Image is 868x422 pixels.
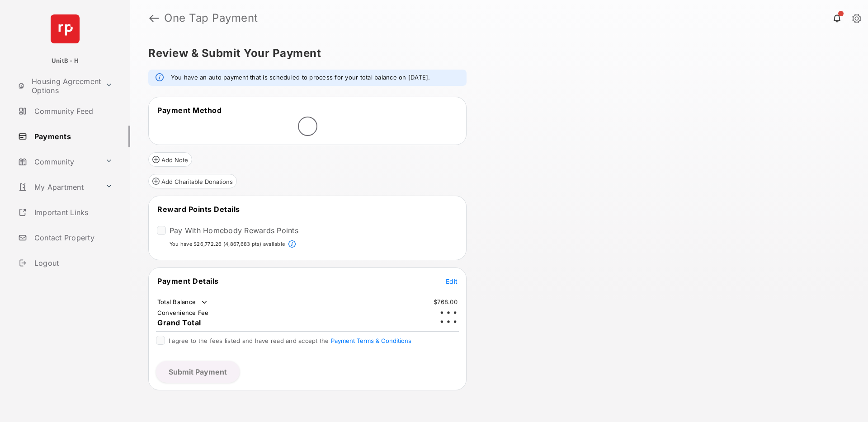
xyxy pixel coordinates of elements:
a: My Apartment [14,176,102,198]
button: Edit [446,277,458,286]
span: Grand Total [157,318,201,327]
a: Community Feed [14,100,130,122]
h5: Review & Submit Your Payment [148,48,843,59]
button: Add Charitable Donations [148,174,237,188]
p: UnitB - H [52,56,79,66]
button: I agree to the fees listed and have read and accept the [331,337,411,344]
img: svg+xml;base64,PHN2ZyB4bWxucz0iaHR0cDovL3d3dy53My5vcmcvMjAwMC9zdmciIHdpZHRoPSI2NCIgaGVpZ2h0PSI2NC... [51,14,80,43]
em: You have an auto payment that is scheduled to process for your total balance on [DATE]. [171,73,430,82]
a: Community [14,151,102,173]
a: Contact Property [14,227,130,249]
td: Convenience Fee [157,309,209,317]
a: Important Links [14,202,116,223]
a: Housing Agreement Options [14,75,102,97]
label: Pay With Homebody Rewards Points [170,226,298,235]
button: Add Note [148,152,192,167]
button: Submit Payment [156,361,240,383]
strong: One Tap Payment [164,13,258,23]
span: Payment Method [157,106,222,115]
span: Payment Details [157,277,219,286]
a: Logout [14,252,130,274]
td: Total Balance [157,298,209,307]
span: I agree to the fees listed and have read and accept the [169,337,411,344]
td: $768.00 [433,298,458,306]
span: Reward Points Details [157,205,240,214]
a: Payments [14,126,130,147]
span: Edit [446,277,458,285]
p: You have $26,772.26 (4,867,683 pts) available [170,240,285,248]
